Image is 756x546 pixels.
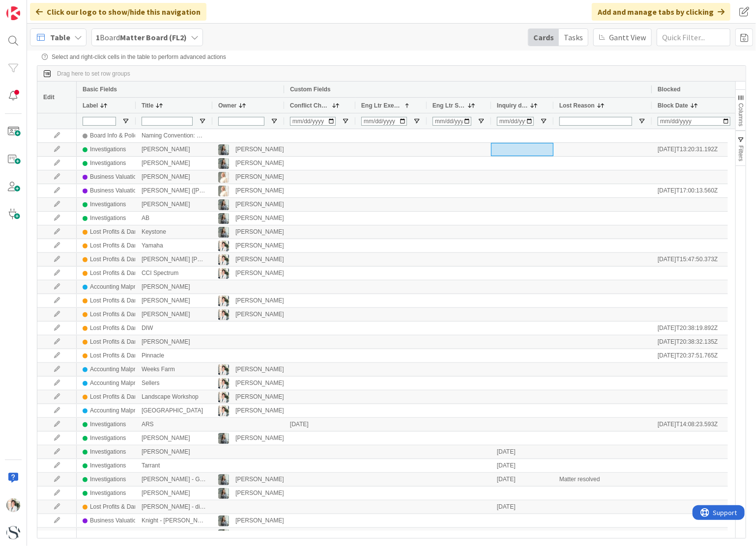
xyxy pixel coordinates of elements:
img: KT [218,241,229,251]
div: Lost Profits & Damages [90,267,152,279]
div: [PERSON_NAME] [235,185,284,197]
div: [PERSON_NAME] [235,198,284,211]
div: [DATE]T14:08:23.593Z [652,418,750,431]
button: Open Filter Menu [638,117,646,125]
div: Tasks [559,29,588,46]
div: Cards [528,29,559,46]
div: [PERSON_NAME] [136,143,212,156]
img: LG [218,433,229,444]
img: KT [218,406,229,416]
button: Open Filter Menu [270,117,278,125]
div: Yamaha [136,239,212,252]
span: Lost Reason [559,102,595,109]
div: Accounting Malpractice [90,405,151,417]
span: Basic Fields [83,86,117,93]
img: LG [218,199,229,210]
input: Owner Filter Input [218,117,264,126]
div: [DATE]T20:38:19.892Z [652,322,750,335]
div: Investigations [90,432,126,444]
span: Columns [737,103,744,126]
img: KS [218,186,229,196]
div: [PERSON_NAME] [235,253,284,266]
div: [DATE]T20:38:32.135Z [652,335,750,349]
input: Label Filter Input [83,117,116,126]
div: [PERSON_NAME] [235,515,284,527]
div: Pinnacle [136,349,212,362]
img: LG [218,474,229,485]
span: Conflict Check [290,102,330,109]
input: Eng Ltr Sent Filter Input [433,117,471,126]
div: ARS [136,418,212,431]
img: LG [218,488,229,499]
div: [PERSON_NAME] [235,267,284,279]
div: [PERSON_NAME] [235,363,284,376]
div: [PERSON_NAME] [136,432,212,445]
div: [PERSON_NAME] [136,308,212,321]
div: Investigations [90,446,126,458]
img: Visit kanbanzone.com [6,6,20,20]
img: LG [218,529,229,540]
span: Blocked [658,86,681,93]
span: Board [96,31,187,43]
div: Click our logo to show/hide this navigation [30,3,206,21]
div: Lost Profits & Damages [90,226,152,238]
div: [DATE] [491,473,553,486]
div: Board Info & Policies [90,130,145,142]
div: Investigations [90,487,126,499]
div: Investigations [90,418,126,431]
div: Matter resolved [553,473,652,486]
span: Gantt View [609,31,646,43]
button: Open Filter Menu [413,117,421,125]
div: Lost Profits & Damages [90,501,152,513]
div: Row Groups [57,70,130,77]
div: [PERSON_NAME] [235,143,284,156]
div: Sellers [136,377,212,390]
button: Open Filter Menu [477,117,485,125]
img: LG [218,158,229,169]
div: [PERSON_NAME] [235,295,284,307]
div: [PERSON_NAME] [235,473,284,486]
input: Quick Filter... [657,28,730,46]
div: [DATE] [491,459,553,472]
div: Accounting Malpractice [90,363,151,376]
div: Landscape Workshop [136,390,212,404]
button: Open Filter Menu [199,117,206,125]
div: [PERSON_NAME] [136,445,212,459]
b: Matter Board (FL2) [120,32,187,42]
div: [DATE] [491,500,553,514]
div: [DATE] [491,445,553,459]
img: KT [218,268,229,279]
div: Weeks Farm [136,363,212,376]
div: [PERSON_NAME] [136,198,212,211]
img: LG [218,213,229,224]
div: Lost Profits & Damages [90,295,152,307]
img: KS [218,172,229,183]
div: Lost Profits & Damages [90,322,152,334]
div: Accounting Malpractice [90,377,151,389]
div: Lost Profits & Damages [90,253,152,266]
div: Select and right-click cells in the table to perform advanced actions [42,54,741,60]
div: [PERSON_NAME] [136,487,212,500]
div: [PERSON_NAME] - divorce/prenump/death [136,500,212,514]
input: Eng Ltr Executed Filter Input [361,117,407,126]
div: [DATE]T20:37:51.765Z [652,349,750,362]
input: Conflict Check Filter Input [290,117,336,126]
div: CCI Spectrum [136,267,212,280]
div: Business Valuation [90,185,140,197]
div: [PERSON_NAME] [136,280,212,294]
div: [PERSON_NAME] [PERSON_NAME] [136,253,212,266]
div: Keystone [136,225,212,239]
div: [PERSON_NAME] [235,308,284,321]
div: Lost Profits & Damages [90,240,152,252]
div: [DATE]T13:20:31.192Z [652,143,750,156]
button: Open Filter Menu [540,117,548,125]
input: Lost Reason Filter Input [559,117,632,126]
img: KT [218,378,229,389]
span: Title [142,102,153,109]
div: [PERSON_NAME] [235,528,284,541]
div: [PERSON_NAME] [235,487,284,499]
div: Lost Profits & Damages [90,350,152,362]
span: Eng Ltr Executed [361,102,401,109]
img: LG [218,227,229,238]
span: Inquiry date [497,102,528,109]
